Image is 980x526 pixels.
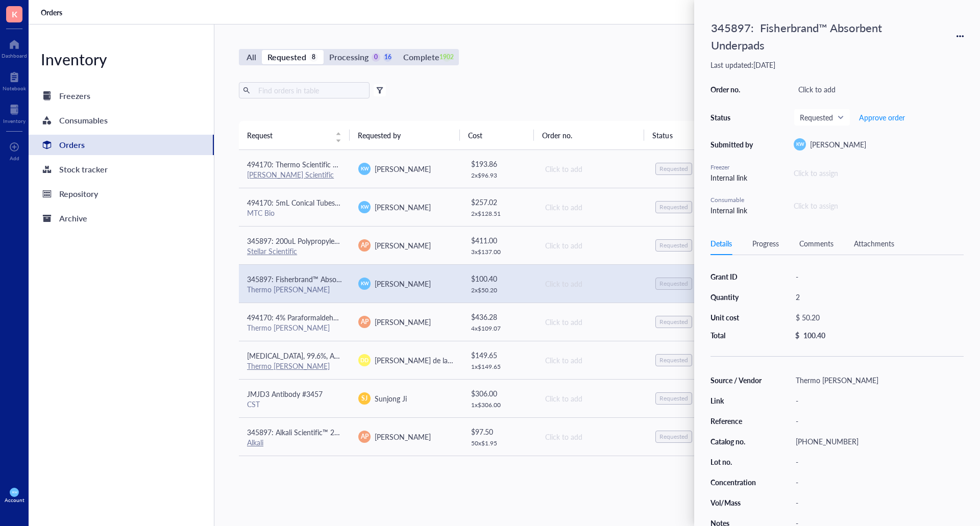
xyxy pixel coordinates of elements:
span: [PERSON_NAME] [375,432,431,442]
div: Requested [267,50,306,64]
div: Thermo [PERSON_NAME] [247,323,342,332]
div: Details [710,238,732,249]
span: SJ [361,394,367,403]
div: Requested [659,203,688,211]
span: KW [360,280,369,287]
td: Click to add [536,341,647,379]
div: Processing [329,50,369,64]
div: Order no. [710,85,756,94]
button: Approve order [859,109,905,126]
span: [PERSON_NAME] [375,317,431,327]
span: Requested [800,113,842,122]
div: Add [10,155,19,161]
div: [PHONE_NUMBER] [791,434,964,448]
div: Thermo [PERSON_NAME] [791,373,964,387]
div: Click to add [545,278,639,289]
a: Archive [29,208,214,229]
div: Comments [799,238,834,249]
div: Reference [710,416,763,425]
div: Link [710,396,763,405]
td: Click to add [536,226,647,264]
span: [PERSON_NAME] [375,240,431,251]
div: Consumables [59,113,108,128]
span: [PERSON_NAME] [375,164,431,174]
div: Notebook [3,85,26,91]
div: Grant ID [710,272,763,281]
div: Requested [659,318,688,326]
div: 16 [383,53,392,62]
div: Inventory [3,118,26,124]
div: Consumable [710,195,756,205]
div: MTC Bio [247,208,342,217]
div: Requested [659,241,688,249]
span: KW [12,490,17,494]
div: 3 x $ 137.00 [471,248,528,256]
div: Thermo [PERSON_NAME] [247,285,342,294]
a: Stellar Scientific [247,246,297,256]
div: Requested [659,280,688,288]
div: Archive [59,211,87,226]
span: [PERSON_NAME] de la [PERSON_NAME] [375,355,506,365]
span: Request [247,130,329,141]
div: Freezers [59,89,90,103]
span: 345897: 200uL Polypropylene Gel Loading Tips For Universal Pipettes, RNase and DNase Free, Steril... [247,236,685,246]
span: AP [361,432,369,441]
span: AP [361,317,369,327]
span: Sunjong Ji [375,393,407,404]
div: 0 [372,53,380,62]
div: Source / Vendor [710,375,763,385]
div: Repository [59,187,98,201]
div: $ 257.02 [471,196,528,208]
div: $ 50.20 [791,310,960,324]
div: segmented control [239,49,459,65]
span: Approve order [859,113,905,121]
div: Requested [659,165,688,173]
td: Click to add [536,379,647,417]
div: - [791,455,964,469]
div: $ 306.00 [471,388,528,399]
div: Click to add [545,240,639,251]
th: Cost [460,121,533,149]
td: Click to add [536,303,647,341]
a: Thermo [PERSON_NAME] [247,361,330,371]
th: Order no. [534,121,645,149]
span: 345897: Alkali Scientific™ 2" Cardboard Freezer Boxes with Drain Holes - Water and Ice Resistant ... [247,427,637,437]
div: 2 x $ 50.20 [471,286,528,294]
div: - [791,495,964,510]
div: Progress [752,238,779,249]
div: $ 97.50 [471,426,528,437]
div: Requested [659,356,688,364]
div: Internal link [710,172,756,183]
a: Orders [41,8,64,17]
div: $ 100.40 [471,273,528,284]
span: [PERSON_NAME] [810,139,866,149]
a: Dashboard [2,36,27,59]
div: 8 [309,53,318,62]
a: Freezers [29,86,214,106]
div: - [791,393,964,408]
span: [PERSON_NAME] [375,202,431,212]
div: Click to assign [794,167,964,179]
div: Click to add [545,163,639,174]
div: Click to assign [794,200,964,211]
div: Click to add [545,202,639,213]
div: 50 x $ 1.95 [471,439,528,447]
td: Click to add [536,417,647,456]
a: Inventory [3,102,26,124]
div: Click to add [545,431,639,442]
div: 1 x $ 306.00 [471,401,528,409]
a: [PERSON_NAME] Scientific [247,169,334,180]
div: Click to add [545,316,639,328]
div: Requested [659,433,688,441]
div: $ 411.00 [471,235,528,246]
div: All [247,50,256,64]
div: - [791,475,964,489]
div: - [791,414,964,428]
div: Unit cost [710,313,763,322]
td: Click to add [536,150,647,188]
td: Click to add [536,264,647,303]
span: K [12,8,17,20]
span: DD [360,356,369,364]
div: Submitted by [710,140,756,149]
div: Vol/Mass [710,498,763,507]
